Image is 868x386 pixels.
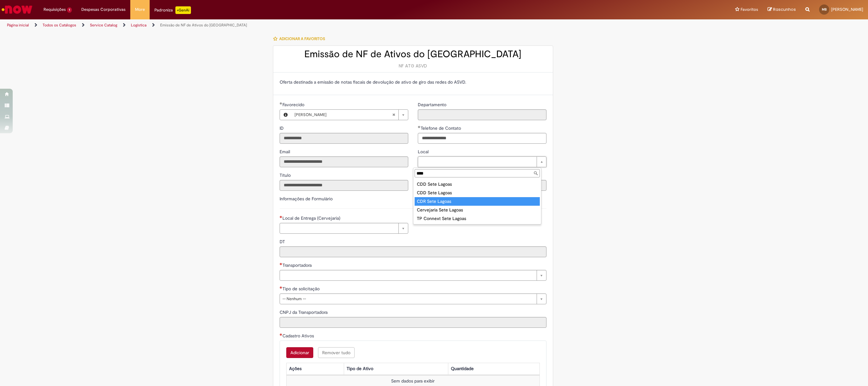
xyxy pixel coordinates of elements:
ul: Local [413,179,541,224]
div: CDR Sete Lagoas [415,197,540,206]
div: CDD Sete Lagoas [415,189,540,197]
div: Cervejaria Sete Lagoas [415,206,540,214]
div: TP Connext Sete Lagoas [415,214,540,223]
div: CDD Sete Lagoas [415,180,540,189]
